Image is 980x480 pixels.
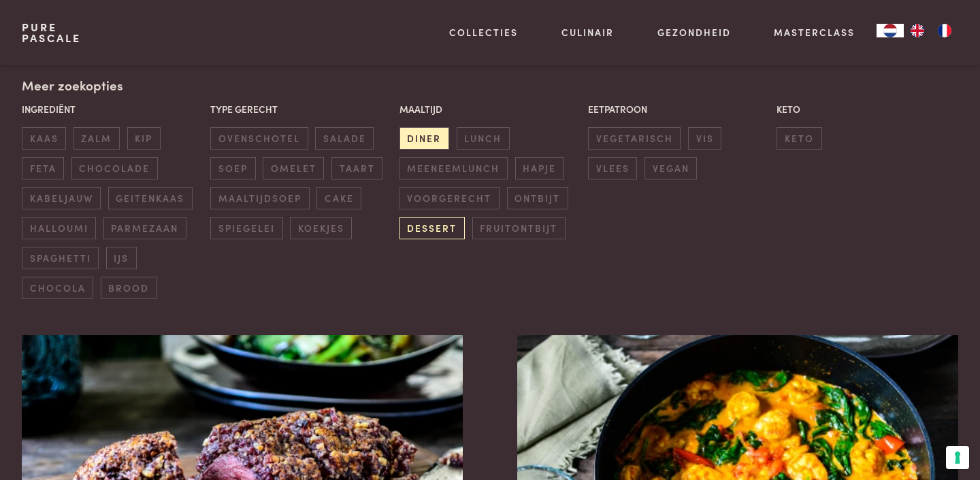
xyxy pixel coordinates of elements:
span: meeneemlunch [399,157,508,179]
span: maaltijdsoep [210,187,309,209]
span: omelet [263,157,324,179]
span: keto [777,127,821,150]
a: Masterclass [774,25,855,39]
a: EN [904,24,931,37]
span: fruitontbijt [472,217,566,239]
p: Ingrediënt [22,102,203,116]
span: voorgerecht [399,187,500,209]
span: halloumi [22,217,96,239]
span: vegetarisch [588,127,681,150]
a: FR [931,24,958,37]
span: kaas [22,127,66,150]
a: Gezondheid [657,25,731,39]
a: NL [877,24,904,37]
span: brood [101,277,157,299]
span: vlees [588,157,637,179]
span: kabeljauw [22,187,101,209]
span: cake [316,187,361,209]
span: soep [210,157,255,179]
p: Maaltijd [399,102,581,116]
span: ovenschotel [210,127,308,150]
span: lunch [457,127,510,150]
span: hapje [515,157,564,179]
span: feta [22,157,64,179]
span: ontbijt [507,187,568,209]
span: geitenkaas [108,187,193,209]
span: ijs [106,247,137,269]
span: vegan [644,157,697,179]
span: chocola [22,277,93,299]
span: chocolade [71,157,158,179]
span: spaghetti [22,247,99,269]
span: salade [315,127,374,150]
p: Type gerecht [210,102,392,116]
span: vis [688,127,721,150]
a: PurePascale [22,22,81,44]
span: koekjes [290,217,352,239]
span: spiegelei [210,217,282,239]
button: Uw voorkeuren voor toestemming voor trackingtechnologieën [946,446,969,469]
ul: Language list [904,24,958,37]
span: diner [399,127,449,150]
span: dessert [399,217,465,239]
span: kip [127,127,161,150]
span: taart [331,157,382,179]
div: Language [877,24,904,37]
aside: Language selected: Nederlands [877,24,958,37]
a: Collecties [449,25,518,39]
a: Culinair [561,25,614,39]
span: parmezaan [103,217,186,239]
p: Keto [777,102,958,116]
span: zalm [73,127,120,150]
p: Eetpatroon [588,102,770,116]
